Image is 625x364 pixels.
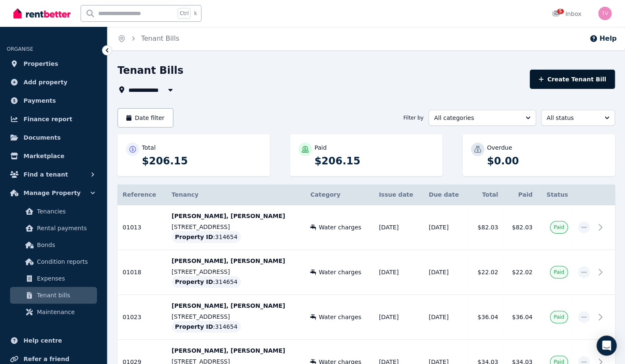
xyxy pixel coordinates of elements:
a: Finance report [7,111,100,127]
p: $206.15 [314,154,434,168]
p: [PERSON_NAME], [PERSON_NAME] [172,257,301,265]
button: Date filter [118,108,173,127]
span: Condition reports [37,257,94,267]
button: All status [541,110,615,126]
a: Documents [7,129,100,146]
span: 01018 [123,269,141,276]
td: $82.03 [503,205,538,250]
span: Tenant bills [37,290,94,300]
p: [STREET_ADDRESS] [172,223,301,231]
button: Create Tenant Bill [530,70,615,89]
span: Rental payments [37,223,94,233]
a: Payments [7,92,100,109]
td: [DATE] [424,295,468,340]
span: All status [547,114,598,122]
button: Find a tenant [7,166,100,183]
th: Issue date [374,185,424,205]
span: 01013 [123,224,141,231]
a: Tenancies [10,203,97,220]
td: $22.02 [503,250,538,295]
span: Reference [123,191,156,198]
span: Properties [24,59,58,69]
span: Ctrl [178,8,191,19]
p: $0.00 [487,154,607,168]
th: Tenancy [167,185,306,205]
a: Condition reports [10,253,97,270]
span: Water charges [319,223,361,231]
span: Find a tenant [24,169,68,179]
a: Properties [7,55,100,72]
td: [DATE] [374,250,424,295]
span: ORGANISE [7,46,33,52]
p: [PERSON_NAME], [PERSON_NAME] [172,302,301,310]
a: Maintenance [10,304,97,320]
span: k [194,10,197,17]
img: Tatiana Vasilyeva [598,7,612,20]
span: 01023 [123,314,141,320]
span: Add property [24,77,68,87]
a: Rental payments [10,220,97,237]
span: 5 [557,9,564,14]
a: Expenses [10,270,97,287]
span: Maintenance [37,307,94,317]
span: Marketplace [24,151,64,161]
th: Paid [503,185,538,205]
p: Total [142,143,156,152]
div: Open Intercom Messenger [596,335,617,356]
span: All categories [434,114,519,122]
span: Help centre [24,335,62,346]
a: Add property [7,74,100,91]
td: [DATE] [424,205,468,250]
span: Finance report [24,114,72,124]
span: Water charges [319,268,361,276]
h1: Tenant Bills [118,64,183,77]
a: Tenant bills [10,287,97,304]
p: [PERSON_NAME], [PERSON_NAME] [172,346,301,355]
div: : 314654 [172,321,241,333]
p: [STREET_ADDRESS] [172,268,301,276]
td: $36.04 [503,295,538,340]
a: Marketplace [7,148,100,164]
td: [DATE] [374,295,424,340]
td: $22.02 [469,250,503,295]
div: : 314654 [172,231,241,243]
span: Documents [24,133,61,143]
p: $206.15 [142,154,262,168]
button: All categories [429,110,536,126]
p: [PERSON_NAME], [PERSON_NAME] [172,212,301,220]
td: $36.04 [469,295,503,340]
td: [DATE] [374,205,424,250]
span: Paid [554,314,564,320]
button: Manage Property [7,185,100,201]
td: $82.03 [469,205,503,250]
p: Overdue [487,143,512,152]
a: Tenant Bills [141,34,179,42]
th: Total [469,185,503,205]
p: Paid [314,143,327,152]
nav: Breadcrumb [107,27,189,50]
p: [STREET_ADDRESS] [172,312,301,321]
th: Category [305,185,374,205]
th: Due date [424,185,468,205]
span: Paid [554,269,564,276]
span: Bonds [37,240,94,250]
span: Property ID [175,278,213,286]
span: Paid [554,224,564,231]
span: Refer a friend [24,354,69,364]
button: Help [589,34,617,44]
span: Expenses [37,273,94,283]
td: [DATE] [424,250,468,295]
span: Water charges [319,313,361,321]
a: Help centre [7,332,100,349]
span: Payments [24,96,56,106]
a: Bonds [10,237,97,253]
span: Tenancies [37,206,94,216]
span: Manage Property [24,188,81,198]
span: Filter by [403,114,424,121]
th: Status [538,185,573,205]
span: Property ID [175,233,213,241]
div: : 314654 [172,276,241,288]
img: RentBetter [13,7,71,20]
span: Property ID [175,322,213,331]
div: Inbox [552,10,581,18]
